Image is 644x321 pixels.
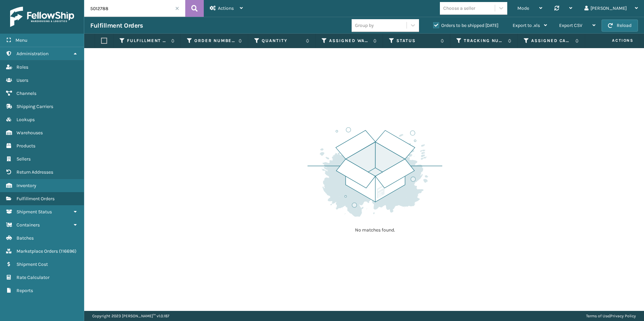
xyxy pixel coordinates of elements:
span: Batches [17,235,34,241]
label: Orders to be shipped [DATE] [433,23,498,28]
label: Status [396,38,437,44]
label: Assigned Warehouse [329,38,370,44]
div: Choose a seller [443,5,475,12]
span: Export to .xls [513,23,540,28]
h3: Fulfillment Orders [90,22,143,30]
label: Fulfillment Order Id [127,38,168,44]
span: Sellers [17,156,31,162]
span: Marketplace Orders [17,248,58,254]
a: Privacy Policy [610,314,636,318]
span: Actions [591,35,638,46]
span: Warehouses [17,130,43,136]
span: Export CSV [559,23,582,28]
label: Quantity [262,38,302,44]
span: Shipping Carriers [17,104,53,109]
span: Channels [17,91,36,96]
span: Fulfillment Orders [17,196,55,202]
span: Rate Calculator [17,275,50,280]
p: Copyright 2023 [PERSON_NAME]™ v 1.0.187 [92,311,169,321]
span: Reports [17,288,33,293]
span: Shipment Cost [17,261,48,267]
span: Products [17,143,35,149]
span: Shipment Status [17,209,52,215]
span: Actions [218,5,234,11]
button: Reload [602,20,638,32]
span: Inventory [17,183,36,188]
span: Containers [17,222,40,228]
span: Return Addresses [17,169,53,175]
a: Terms of Use [586,314,609,318]
span: Administration [17,51,49,57]
span: Mode [517,5,529,11]
span: ( 116696 ) [59,248,76,254]
label: Tracking Number [464,38,505,44]
label: Assigned Carrier Service [531,38,572,44]
span: Lookups [17,117,35,122]
label: Order Number [194,38,235,44]
img: logo [10,7,74,27]
div: | [586,311,636,321]
span: Menu [15,37,27,43]
div: Group by [355,22,374,29]
span: Users [17,77,28,83]
span: Roles [17,64,28,70]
